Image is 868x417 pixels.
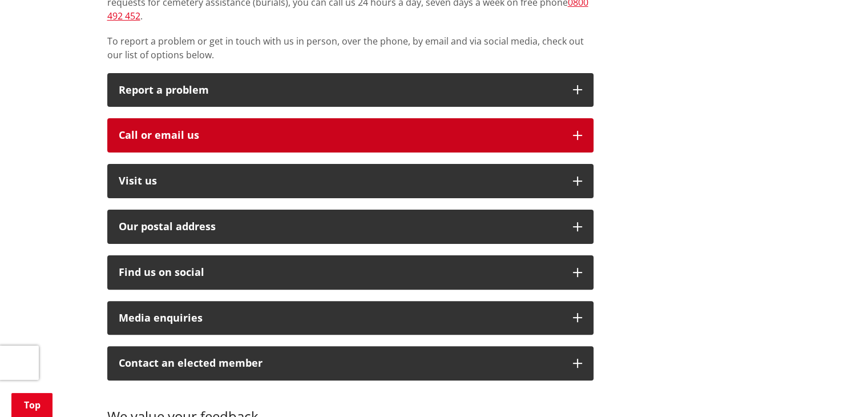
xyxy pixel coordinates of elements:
div: Find us on social [119,267,562,278]
div: Media enquiries [119,312,562,324]
p: Visit us [119,175,562,187]
button: Media enquiries [107,301,594,335]
h2: Our postal address [119,221,562,232]
p: To report a problem or get in touch with us in person, over the phone, by email and via social me... [107,34,594,62]
a: Top [11,393,53,417]
iframe: Messenger Launcher [815,369,857,410]
button: Visit us [107,164,594,198]
button: Call or email us [107,118,594,153]
button: Report a problem [107,73,594,107]
button: Contact an elected member [107,346,594,380]
button: Find us on social [107,255,594,290]
div: Call or email us [119,130,562,141]
p: Contact an elected member [119,358,562,369]
button: Our postal address [107,210,594,244]
p: Report a problem [119,85,562,96]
